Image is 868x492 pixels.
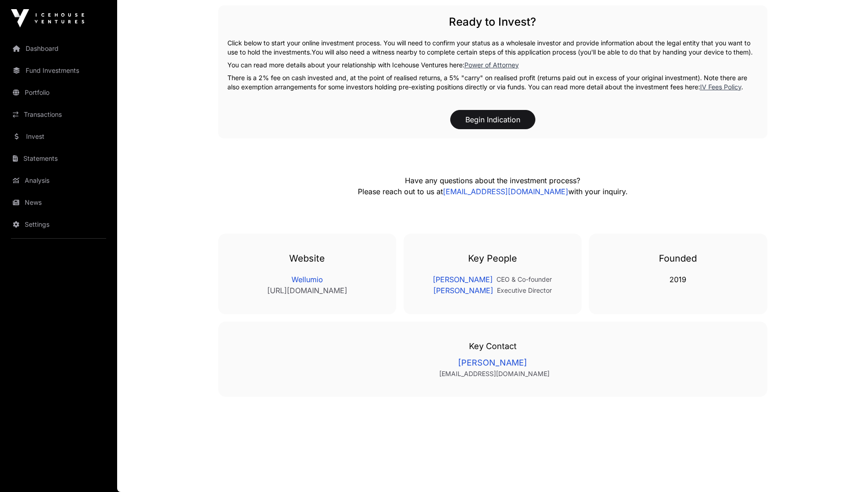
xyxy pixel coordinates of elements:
[237,274,378,285] a: Wellumio
[237,340,749,353] p: Key Contact
[464,61,519,69] a: Power of Attorney
[497,286,552,295] p: Executive Director
[7,126,110,147] a: Invest
[7,170,110,191] a: Analysis
[7,60,110,81] a: Fund Investments
[607,274,749,285] p: 2019
[7,148,110,169] a: Statements
[227,38,758,57] p: Click below to start your online investment process. You will need to confirm your status as a wh...
[312,48,753,56] span: You will also need a witness nearby to complete certain steps of this application process (you'll...
[422,252,563,265] h3: Key People
[433,285,493,296] a: [PERSON_NAME]
[443,187,568,196] a: [EMAIL_ADDRESS][DOMAIN_NAME]
[450,110,535,129] button: Begin Indication
[11,9,84,27] img: Icehouse Ventures Logo
[237,252,378,265] h3: Website
[607,252,749,265] h3: Founded
[240,369,749,378] a: [EMAIL_ADDRESS][DOMAIN_NAME]
[227,15,758,29] h2: Ready to Invest?
[237,356,749,369] a: [PERSON_NAME]
[7,38,110,59] a: Dashboard
[700,83,741,91] a: IV Fees Policy
[433,274,493,285] a: [PERSON_NAME]
[237,285,378,296] a: [URL][DOMAIN_NAME]
[287,175,699,197] p: Have any questions about the investment process? Please reach out to us at with your inquiry.
[227,60,758,70] p: You can read more details about your relationship with Icehouse Ventures here:
[7,82,110,103] a: Portfolio
[822,448,868,492] iframe: Chat Widget
[7,104,110,125] a: Transactions
[227,73,758,92] p: There is a 2% fee on cash invested and, at the point of realised returns, a 5% "carry" on realise...
[496,275,552,284] p: CEO & Co-founder
[7,192,110,213] a: News
[7,214,110,235] a: Settings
